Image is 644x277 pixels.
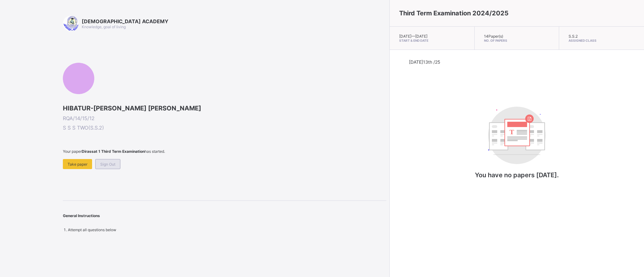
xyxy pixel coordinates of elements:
span: Attempt all questions below [68,227,116,232]
span: Knowledge, goal of living [82,24,126,29]
span: Third Term Examination 2024/2025 [399,9,509,17]
span: Take paper [68,162,87,167]
span: Assigned Class [569,39,635,42]
span: S S S TWO ( S.S.2 ) [63,125,386,131]
b: Dirassat 1 Third Term Examination [82,149,145,154]
span: RQA/14/15/12 [63,115,386,121]
span: [DEMOGRAPHIC_DATA] ACADEMY [82,18,168,24]
span: 14 Paper(s) [484,34,503,39]
span: [DATE] 13th /25 [409,59,440,65]
span: Your paper has started. [63,149,386,154]
span: [DATE] — [DATE] [399,34,427,39]
span: Start & End Date [399,39,465,42]
span: General Instructions [63,213,100,218]
div: You have no papers today. [454,100,580,191]
tspan: T [509,128,514,136]
span: S.S.2 [569,34,578,39]
span: No. of Papers [484,39,550,42]
span: HIBATUR-[PERSON_NAME] [PERSON_NAME] [63,104,386,112]
span: Sign Out [100,162,115,167]
p: You have no papers [DATE]. [454,171,580,179]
